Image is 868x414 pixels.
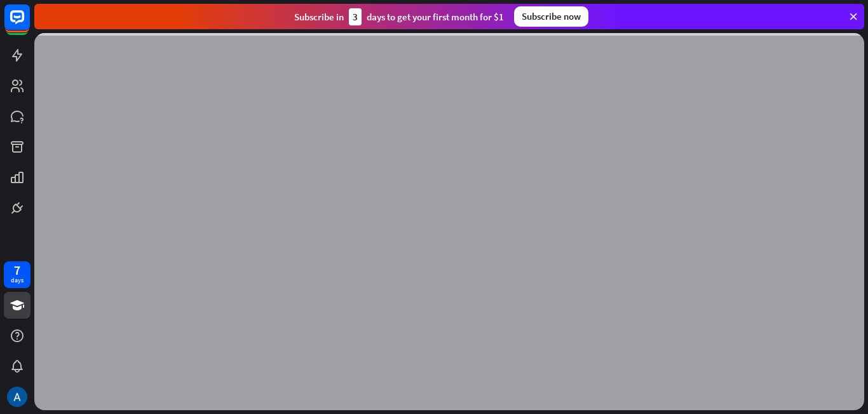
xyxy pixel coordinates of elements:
div: 7 [14,265,20,276]
div: Subscribe in days to get your first month for $1 [294,8,504,25]
div: days [11,276,24,285]
div: 3 [349,8,362,25]
div: Subscribe now [514,6,588,27]
a: 7 days [4,261,31,288]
